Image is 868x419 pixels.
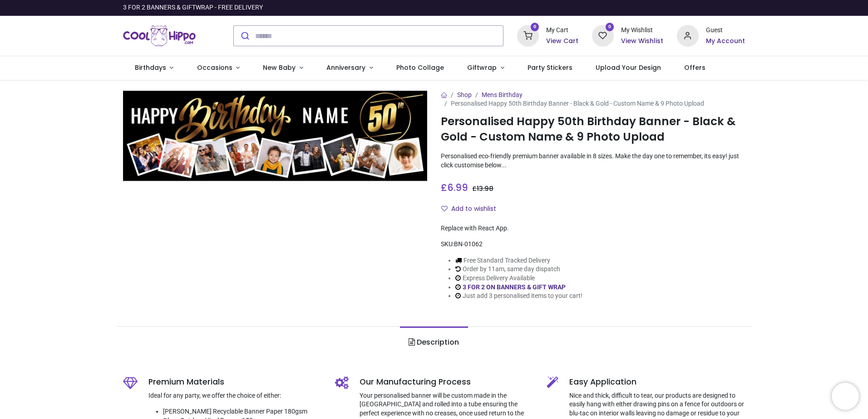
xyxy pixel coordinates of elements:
[400,326,468,358] a: Description
[123,3,263,12] div: 3 FOR 2 BANNERS & GIFTWRAP - FREE DELIVERY
[531,23,539,31] sup: 0
[148,376,321,388] h5: Premium Materials
[606,23,614,31] sup: 0
[621,26,663,35] div: My Wishlist
[163,407,321,416] li: [PERSON_NAME] Recyclable Banner Paper 180gsm
[455,274,582,283] li: Express Delivery Available
[123,91,427,182] img: Personalised Happy 50th Birthday Banner - Black & Gold - Custom Name & 9 Photo Upload
[263,63,296,72] span: New Baby
[684,63,705,72] span: Offers
[441,205,448,212] i: Add to wishlist
[455,56,516,80] a: Giftwrap
[472,184,493,193] span: £
[360,376,533,388] h5: Our Manufacturing Process
[467,63,497,72] span: Giftwrap
[135,63,166,72] span: Birthdays
[621,37,663,46] a: View Wishlist
[546,26,578,35] div: My Cart
[447,181,468,194] span: 6.99
[197,63,232,72] span: Occasions
[455,265,582,274] li: Order by 11am, same day dispatch
[596,63,661,72] span: Upload Your Design
[441,181,468,194] span: £
[441,152,745,170] p: Personalised eco-friendly premium banner available in 8 sizes. Make the day one to remember, its ...
[517,32,539,39] a: 0
[315,56,385,80] a: Anniversary
[185,56,252,80] a: Occasions
[454,240,483,248] span: BN-01062
[455,256,582,265] li: Free Standard Tracked Delivery
[234,26,255,46] button: Submit
[441,240,745,249] div: SKU:
[396,63,444,72] span: Photo Collage
[123,56,185,80] a: Birthdays
[455,292,582,301] li: Just add 3 personalised items to your cart!
[477,184,493,193] span: 13.98
[441,224,745,233] div: Replace with React App.
[554,3,745,12] iframe: Customer reviews powered by Trustpilot
[528,63,572,72] span: Party Stickers
[123,23,196,49] img: Cool Hippo
[569,376,745,388] h5: Easy Application
[463,283,566,291] a: 3 FOR 2 ON BANNERS & GIFT WRAP
[451,100,704,107] span: Personalised Happy 50th Birthday Banner - Black & Gold - Custom Name & 9 Photo Upload
[441,201,504,217] button: Add to wishlistAdd to wishlist
[148,391,321,400] p: Ideal for any party, we offer the choice of either:
[706,37,745,46] a: My Account
[326,63,365,72] span: Anniversary
[592,32,614,39] a: 0
[546,37,578,46] a: View Cart
[832,383,859,410] iframe: Brevo live chat
[457,91,472,98] a: Shop
[482,91,523,98] a: Mens Birthday
[252,56,315,80] a: New Baby
[123,23,196,49] a: Logo of Cool Hippo
[441,114,745,145] h1: Personalised Happy 50th Birthday Banner - Black & Gold - Custom Name & 9 Photo Upload
[706,26,745,35] div: Guest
